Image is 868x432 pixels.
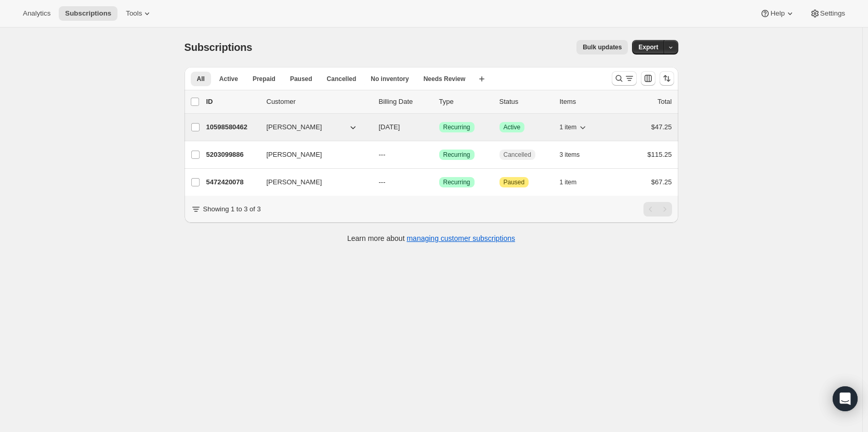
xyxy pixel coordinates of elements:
span: Help [770,9,784,18]
span: $67.25 [651,178,672,186]
span: [PERSON_NAME] [267,177,322,187]
div: Open Intercom Messenger [833,386,858,411]
button: [PERSON_NAME] [260,119,364,136]
a: managing customer subscriptions [406,234,515,242]
button: Create new view [474,72,490,86]
span: $47.25 [651,123,672,131]
button: Bulk updates [576,40,628,55]
span: Tools [126,9,142,18]
span: Export [638,43,658,51]
span: [DATE] [379,123,400,131]
span: Cancelled [504,151,531,159]
p: 5203099886 [206,150,258,160]
p: 10598580462 [206,122,258,132]
button: Tools [120,6,159,21]
span: Active [504,123,521,131]
div: 5472420078[PERSON_NAME]---SuccessRecurringAttentionPaused1 item$67.25 [206,175,672,190]
span: Bulk updates [583,43,622,51]
span: Active [219,75,238,83]
span: Analytics [23,9,50,18]
span: Recurring [443,123,470,131]
span: Needs Review [424,75,466,83]
button: Analytics [17,6,57,21]
button: [PERSON_NAME] [260,174,364,191]
span: Subscriptions [65,9,111,18]
p: ID [206,97,258,107]
p: Billing Date [379,97,431,107]
div: Type [439,97,491,107]
div: Items [560,97,612,107]
span: Cancelled [327,75,357,83]
span: No inventory [371,75,409,83]
span: --- [379,178,386,186]
button: [PERSON_NAME] [260,146,364,163]
div: 10598580462[PERSON_NAME][DATE]SuccessRecurringSuccessActive1 item$47.25 [206,120,672,134]
span: Prepaid [253,75,275,83]
button: 3 items [560,147,591,162]
button: Sort the results [660,71,674,86]
p: Total [657,97,672,107]
span: Settings [820,9,845,18]
button: Subscriptions [59,6,117,21]
p: 5472420078 [206,177,258,187]
span: 1 item [560,178,577,186]
span: [PERSON_NAME] [267,122,322,132]
p: Customer [267,97,371,107]
div: IDCustomerBilling DateTypeStatusItemsTotal [206,97,672,107]
span: All [197,75,205,83]
button: Help [754,6,801,21]
p: Status [499,97,551,107]
span: Recurring [443,178,470,186]
button: Settings [804,6,851,21]
span: Recurring [443,151,470,159]
button: Customize table column order and visibility [641,71,655,86]
span: Subscriptions [185,42,253,53]
button: 1 item [560,175,588,190]
span: Paused [290,75,312,83]
span: 1 item [560,123,577,131]
p: Learn more about [347,233,515,244]
span: $115.25 [648,151,672,158]
nav: Pagination [643,202,672,217]
p: Showing 1 to 3 of 3 [203,204,261,214]
span: Paused [504,178,525,186]
span: --- [379,151,386,158]
div: 5203099886[PERSON_NAME]---SuccessRecurringCancelled3 items$115.25 [206,147,672,162]
button: Export [632,40,664,55]
span: 3 items [560,151,580,159]
button: 1 item [560,120,588,134]
span: [PERSON_NAME] [267,150,322,160]
button: Search and filter results [612,71,637,86]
